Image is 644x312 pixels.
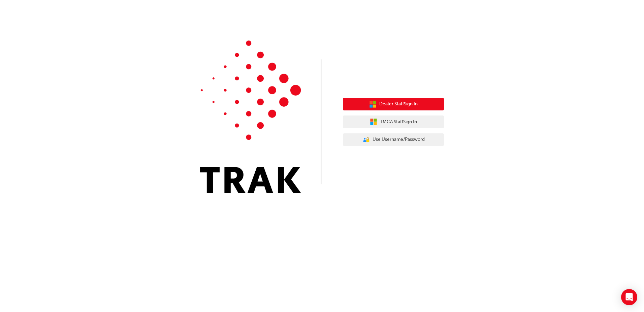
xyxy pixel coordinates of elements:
[379,100,418,108] span: Dealer Staff Sign In
[343,115,444,128] button: TMCA StaffSign In
[380,118,417,126] span: TMCA Staff Sign In
[621,289,637,305] div: Open Intercom Messenger
[343,98,444,111] button: Dealer StaffSign In
[200,41,301,193] img: Trak
[373,136,425,144] span: Use Username/Password
[343,133,444,146] button: Use Username/Password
